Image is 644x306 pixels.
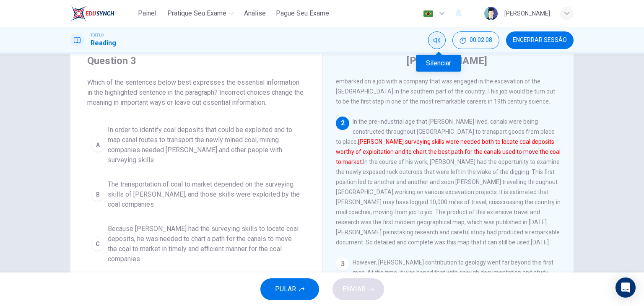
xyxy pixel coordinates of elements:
[87,54,305,67] h4: Question 3
[87,176,305,213] button: BThe transportation of coal to market depended on the surveying skills of [PERSON_NAME], and thos...
[504,8,550,18] div: [PERSON_NAME]
[134,6,161,21] button: Painel
[506,31,574,49] button: Encerrar Sessão
[452,31,499,49] div: Esconder
[87,121,305,169] button: AIn order to identify coal deposits that could be exploited and to map canal routes to transport ...
[276,8,329,18] span: Pague Seu Exame
[260,278,319,300] button: PULAR
[70,5,134,22] a: EduSynch logo
[336,117,349,130] div: 2
[241,6,269,21] button: Análise
[91,237,104,251] div: C
[87,220,305,268] button: CBecause [PERSON_NAME] had the surveying skills to locate coal deposits, he was needed to chart a...
[423,10,434,17] img: pt
[336,138,561,165] font: [PERSON_NAME] surveying skills were needed both to locate coal deposits worthy of exploitation an...
[108,179,301,210] span: The transportation of coal to market depended on the surveying skills of [PERSON_NAME], and those...
[91,38,116,48] h1: Reading
[108,224,301,264] span: Because [PERSON_NAME] had the surveying skills to locate coal deposits, he was needed to chart a ...
[244,8,266,18] span: Análise
[336,257,349,271] div: 3
[108,125,301,165] span: In order to identify coal deposits that could be exploited and to map canal routes to transport t...
[336,118,561,246] span: In the pre-industrial age that [PERSON_NAME] lived, canals were being constructed throughout [GEO...
[164,6,237,21] button: Pratique seu exame
[428,31,446,49] div: Silenciar
[513,37,567,44] span: Encerrar Sessão
[138,8,156,18] span: Painel
[91,138,104,152] div: A
[167,8,226,18] span: Pratique seu exame
[615,277,636,298] div: Open Intercom Messenger
[70,5,114,22] img: EduSynch logo
[273,6,332,21] button: Pague Seu Exame
[87,78,305,108] span: Which of the sentences below best expresses the essential information in the highlighted sentence...
[470,37,492,44] span: 00:02:08
[91,188,104,201] div: B
[91,32,104,38] span: TOEFL®
[275,283,296,295] span: PULAR
[416,55,461,72] div: Silenciar
[452,31,499,49] button: 00:02:08
[407,54,487,67] h4: [PERSON_NAME]
[484,7,498,20] img: Profile picture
